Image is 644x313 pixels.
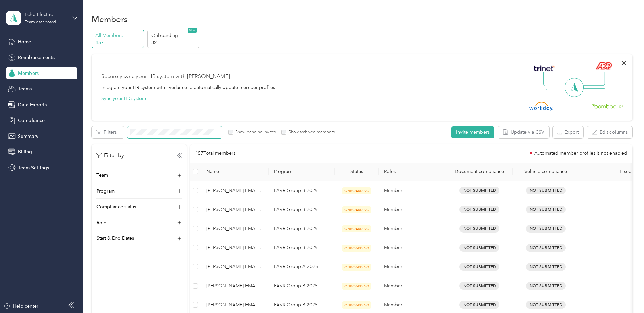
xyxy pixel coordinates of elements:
th: Program [269,163,335,181]
img: ADP [595,62,612,70]
span: ONBOARDING [342,301,371,309]
span: Not Submitted [526,225,566,232]
span: [PERSON_NAME][EMAIL_ADDRESS][PERSON_NAME][DOMAIN_NAME] [206,206,263,213]
button: Sync your HR system [101,95,146,102]
img: Line Right Down [583,88,606,103]
span: [PERSON_NAME][EMAIL_ADDRESS][PERSON_NAME][DOMAIN_NAME] [206,263,263,270]
th: Roles [379,163,446,181]
img: Workday [529,102,553,111]
p: 32 [151,39,197,46]
td: FAVR Group A 2025 [269,257,335,276]
td: clayton.lott@echoelectric.com [201,276,269,295]
img: Line Left Up [543,72,567,86]
span: Not Submitted [459,301,499,309]
span: Data Exports [18,101,47,108]
td: FAVR Group B 2025 [269,181,335,200]
span: Not Submitted [526,263,566,271]
div: Echo Electric [25,11,67,18]
td: ONBOARDING [335,276,379,295]
p: Compliance status [96,203,136,210]
span: Teams [18,85,32,92]
img: Line Right Up [581,72,605,86]
span: Members [18,70,39,77]
button: Invite members [451,126,494,138]
td: Member [379,238,446,257]
span: [PERSON_NAME][EMAIL_ADDRESS][DOMAIN_NAME] [206,187,263,194]
td: Member [379,200,446,219]
label: Show archived members [286,129,335,135]
td: alex.diffor@echoelectric.com [201,181,269,200]
td: chris.scarbrough@echoelectric.com [201,257,269,276]
div: Vehicle compliance [518,169,574,174]
span: Not Submitted [459,225,499,232]
span: [PERSON_NAME][EMAIL_ADDRESS][PERSON_NAME][DOMAIN_NAME] [206,225,263,232]
td: ONBOARDING [335,200,379,219]
span: Compliance [18,117,45,124]
span: Not Submitted [526,187,566,194]
span: NEW [188,28,197,33]
p: Team [96,172,108,179]
td: Member [379,276,446,295]
p: Onboarding [151,32,197,39]
td: FAVR Group B 2025 [269,276,335,295]
button: Edit columns [587,126,632,138]
span: Billing [18,148,32,155]
p: Filter by [96,151,124,160]
p: All Members [95,32,142,39]
span: Not Submitted [459,206,499,213]
th: Status [335,163,379,181]
td: FAVR Group B 2025 [269,238,335,257]
button: Export [553,126,583,138]
td: ONBOARDING [335,181,379,200]
td: FAVR Group B 2025 [269,200,335,219]
span: Not Submitted [459,244,499,252]
p: Start & End Dates [96,235,134,242]
span: [PERSON_NAME][EMAIL_ADDRESS][PERSON_NAME][DOMAIN_NAME] [206,301,263,309]
td: ONBOARDING [335,238,379,257]
img: Line Left Down [546,88,570,102]
span: Not Submitted [526,301,566,309]
span: ONBOARDING [342,264,371,271]
button: Filters [92,126,124,138]
td: brian.bradley@echoelectric.com [201,238,269,257]
td: FAVR Group B 2025 [269,219,335,238]
td: ONBOARDING [335,257,379,276]
span: ONBOARDING [342,187,371,194]
iframe: Everlance-gr Chat Button Frame [606,275,644,313]
h1: Members [92,16,128,23]
span: Summary [18,133,38,140]
p: 157 [95,39,142,46]
div: Securely sync your HR system with [PERSON_NAME] [101,72,230,81]
span: [PERSON_NAME][EMAIL_ADDRESS][PERSON_NAME][DOMAIN_NAME] [206,244,263,251]
img: BambooHR [592,104,623,108]
td: Member [379,257,446,276]
td: brad.centola@echoelectric.com [201,200,269,219]
span: Not Submitted [526,244,566,252]
span: Not Submitted [526,282,566,290]
span: ONBOARDING [342,206,371,213]
button: Update via CSV [498,126,549,138]
span: Not Submitted [459,187,499,194]
span: Name [206,169,263,174]
label: Show pending invites [233,129,276,135]
td: brandon.kimberlin@echoelectric.com [201,219,269,238]
span: Not Submitted [459,282,499,290]
p: Role [96,219,106,226]
p: 157 Total members [195,150,235,157]
div: Team dashboard [25,20,56,24]
th: Name [201,163,269,181]
button: Help center [4,302,38,310]
span: [PERSON_NAME][EMAIL_ADDRESS][PERSON_NAME][DOMAIN_NAME] [206,282,263,290]
span: Automated member profiles is not enabled [534,151,627,156]
div: Integrate your HR system with Everlance to automatically update member profiles. [101,84,276,91]
p: Program [96,188,115,195]
div: Document compliance [452,169,507,174]
td: Member [379,219,446,238]
td: ONBOARDING [335,219,379,238]
img: Trinet [532,64,556,73]
td: Member [379,181,446,200]
span: ONBOARDING [342,283,371,290]
span: Reimbursements [18,54,55,61]
span: Team Settings [18,164,49,171]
